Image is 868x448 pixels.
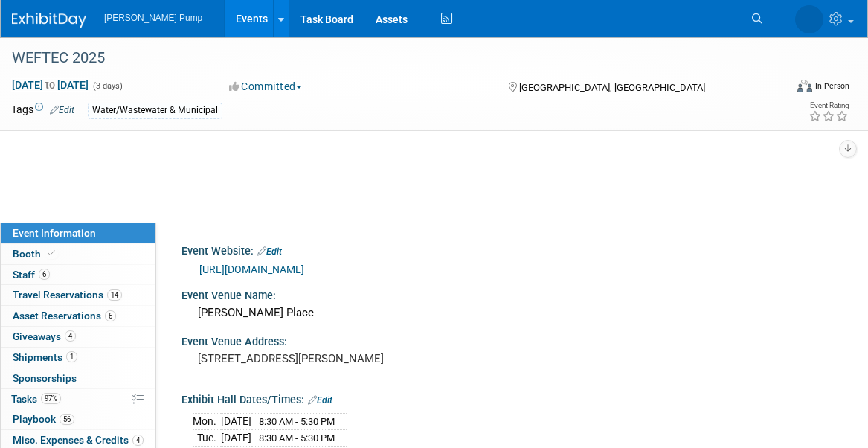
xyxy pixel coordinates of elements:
[7,45,768,71] div: WEFTEC 2025
[198,352,439,365] pre: [STREET_ADDRESS][PERSON_NAME]
[13,310,116,321] span: Asset Reservations
[88,103,222,118] div: Water/Wastewater & Municipal
[11,102,74,119] td: Tags
[221,414,251,430] td: [DATE]
[13,413,74,425] span: Playbook
[1,265,155,285] a: Staff6
[50,105,74,115] a: Edit
[1,368,155,388] a: Sponsorships
[66,351,77,362] span: 1
[193,301,827,324] div: [PERSON_NAME] Place
[11,393,61,405] span: Tasks
[13,248,58,260] span: Booth
[221,430,251,447] td: [DATE]
[13,330,76,342] span: Giveaways
[12,13,86,28] img: ExhibitDay
[797,80,812,92] img: Format-Inperson.png
[308,395,332,406] a: Edit
[193,414,221,430] td: Mon.
[13,227,96,239] span: Event Information
[259,432,335,444] span: 8:30 AM - 5:30 PM
[13,289,122,301] span: Travel Reservations
[13,351,77,363] span: Shipments
[132,435,144,446] span: 4
[13,434,144,446] span: Misc. Expenses & Credits
[65,330,76,342] span: 4
[1,348,155,368] a: Shipments1
[193,430,221,447] td: Tue.
[224,79,308,94] button: Committed
[60,414,74,425] span: 56
[181,388,838,408] div: Exhibit Hall Dates/Times:
[104,13,202,23] span: [PERSON_NAME] Pump
[719,77,849,100] div: Event Format
[519,82,705,93] span: [GEOGRAPHIC_DATA], [GEOGRAPHIC_DATA]
[91,81,123,91] span: (3 days)
[1,327,155,347] a: Giveaways4
[181,284,838,303] div: Event Venue Name:
[48,249,55,257] i: Booth reservation complete
[13,372,77,384] span: Sponsorships
[259,416,335,427] span: 8:30 AM - 5:30 PM
[808,102,849,109] div: Event Rating
[1,285,155,305] a: Travel Reservations14
[11,78,89,92] span: [DATE] [DATE]
[105,310,116,321] span: 6
[41,393,61,404] span: 97%
[1,389,155,409] a: Tasks97%
[1,223,155,243] a: Event Information
[1,409,155,429] a: Playbook56
[257,246,282,257] a: Edit
[1,306,155,326] a: Asset Reservations6
[795,5,823,33] img: Amanda Smith
[13,269,50,281] span: Staff
[107,289,122,301] span: 14
[199,263,304,275] a: [URL][DOMAIN_NAME]
[181,240,838,259] div: Event Website:
[43,79,57,91] span: to
[39,269,50,280] span: 6
[814,80,849,92] div: In-Person
[181,330,838,349] div: Event Venue Address:
[1,244,155,264] a: Booth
